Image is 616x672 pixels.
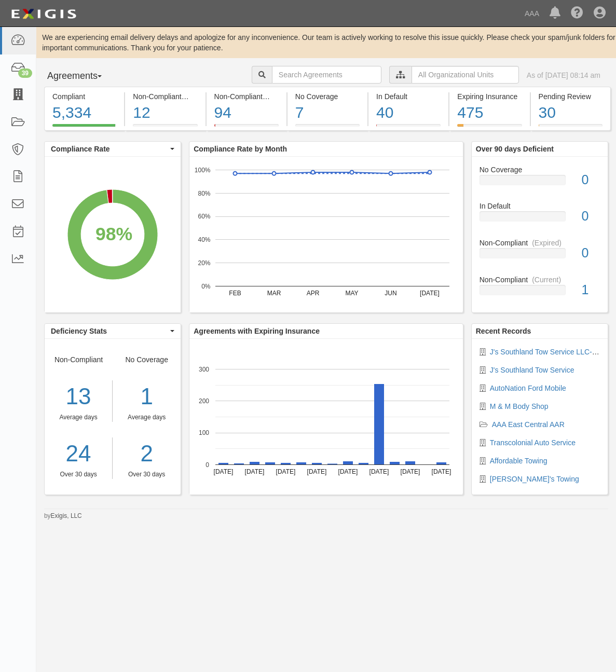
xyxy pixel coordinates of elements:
text: [DATE] [214,468,234,475]
div: 1 [573,281,608,299]
text: 100 [199,429,209,436]
div: (Expired) [532,238,562,248]
text: [DATE] [307,468,327,475]
a: Pending Review30 [531,124,611,132]
div: 0 [573,207,608,226]
div: No Coverage [472,164,608,175]
input: Search Agreements [272,66,381,84]
a: M & M Body Shop [490,402,549,410]
svg: A chart. [189,157,462,312]
div: 5,334 [52,102,116,124]
div: Average days [120,413,173,422]
i: Help Center - Complianz [571,7,583,20]
div: (Current) [532,275,561,285]
a: Affordable Towing [490,457,547,465]
text: FEB [229,290,241,297]
text: [DATE] [276,468,296,475]
b: Recent Records [476,327,531,335]
a: AutoNation Ford Mobile [490,384,566,392]
a: Non-Compliant(Current)12 [125,124,205,132]
a: Compliant5,334 [44,124,124,132]
div: 39 [18,68,32,78]
a: AAA East Central AAR [492,420,565,429]
div: No Coverage [295,91,360,102]
a: No Coverage7 [288,124,367,132]
text: 0 [206,461,210,468]
a: Non-Compliant(Expired)94 [207,124,286,132]
text: 0% [201,282,211,290]
div: Non-Compliant [472,275,608,285]
input: All Organizational Units [412,66,519,84]
svg: A chart. [189,339,462,495]
text: [DATE] [420,290,440,297]
a: Expiring Insurance475 [449,124,529,132]
div: Expiring Insurance [457,91,522,102]
text: [DATE] [432,468,451,475]
span: Deficiency Stats [51,326,168,336]
div: We are experiencing email delivery delays and apologize for any inconvenience. Our team is active... [36,32,616,53]
a: Exigis, LLC [51,512,82,519]
b: Over 90 days Deficient [476,145,554,153]
div: Non-Compliant [45,354,113,479]
text: 300 [199,365,209,373]
b: Agreements with Expiring Insurance [194,327,320,335]
text: 200 [199,397,209,405]
text: MAR [267,290,281,297]
div: In Default [376,91,441,102]
text: [DATE] [338,468,358,475]
div: Non-Compliant [472,238,608,248]
img: logo-5460c22ac91f19d4615b14bd174203de0afe785f0fc80cf4dbbc73dc1793850b.png [8,5,79,23]
div: Non-Compliant (Expired) [214,91,279,102]
div: 12 [133,102,197,124]
div: 7 [295,102,360,124]
a: 2 [120,437,173,470]
button: Deficiency Stats [45,324,181,338]
text: [DATE] [401,468,420,475]
b: Compliance Rate by Month [194,145,287,153]
a: In Default0 [480,201,600,238]
div: 94 [214,102,279,124]
text: 20% [198,259,211,267]
div: No Coverage [113,354,181,479]
div: 30 [539,102,603,124]
div: Compliant [52,91,116,102]
text: 40% [198,236,211,243]
div: Average days [45,413,112,422]
a: Non-Compliant(Current)1 [480,275,600,304]
text: 80% [198,189,211,197]
div: 0 [573,244,608,263]
a: Non-Compliant(Expired)0 [480,238,600,275]
div: Non-Compliant (Current) [133,91,197,102]
div: 40 [376,102,441,124]
a: AAA [519,3,544,24]
a: No Coverage0 [480,164,600,201]
small: by [44,512,82,520]
a: In Default40 [368,124,448,132]
svg: A chart. [45,157,181,312]
a: J's Southland Tow Service [490,366,574,374]
text: 100% [195,166,211,173]
div: 13 [45,380,112,413]
div: 0 [573,171,608,189]
text: JUN [385,290,397,297]
div: 475 [457,102,522,124]
text: MAY [346,290,359,297]
button: Agreements [44,66,122,87]
a: 24 [45,437,112,470]
div: In Default [472,201,608,211]
span: Compliance Rate [51,144,168,154]
text: [DATE] [369,468,389,475]
a: Transcolonial Auto Service [490,438,576,447]
div: Over 30 days [120,470,173,479]
text: [DATE] [245,468,265,475]
text: APR [307,290,320,297]
button: Compliance Rate [45,142,181,156]
div: 1 [120,380,173,413]
div: Over 30 days [45,470,112,479]
div: As of [DATE] 08:14 am [527,70,600,80]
